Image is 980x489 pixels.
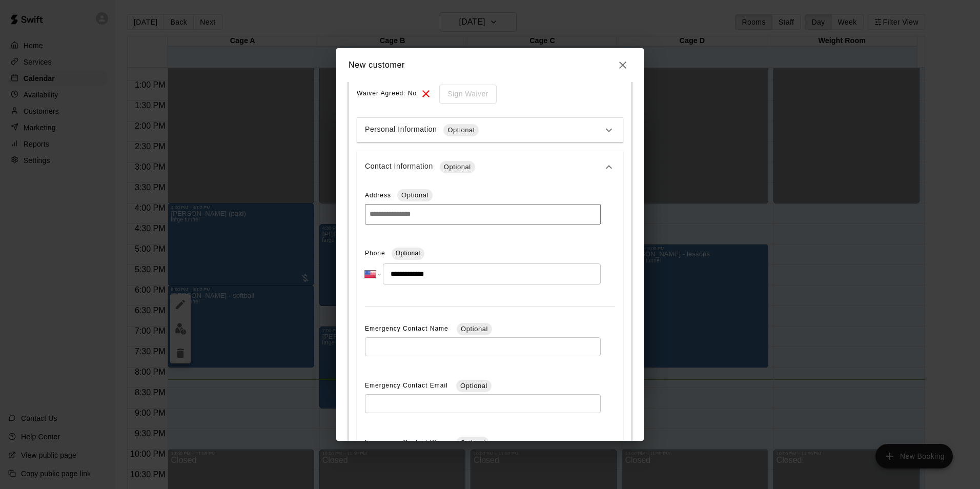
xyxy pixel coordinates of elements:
div: Contact InformationOptional [357,151,623,184]
div: Personal InformationOptional [357,118,623,142]
span: Optional [457,324,492,334]
span: Optional [397,190,433,200]
span: Optional [443,125,479,135]
span: Optional [440,162,475,172]
span: Emergency Contact Email [365,382,450,389]
span: Waiver Agreed: No [357,86,417,102]
span: Phone [365,246,385,262]
div: Personal Information [365,124,603,136]
span: Optional [456,381,492,391]
div: To sign waivers in admin, this feature must be enabled in general settings [432,85,496,104]
span: Optional [396,250,420,257]
h6: New customer [349,58,405,72]
div: Contact Information [365,161,603,173]
span: Emergency Contact Name [365,325,451,332]
span: Address [365,192,391,199]
span: Emergency Contact Phone [365,435,450,451]
span: Optional [460,439,485,446]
